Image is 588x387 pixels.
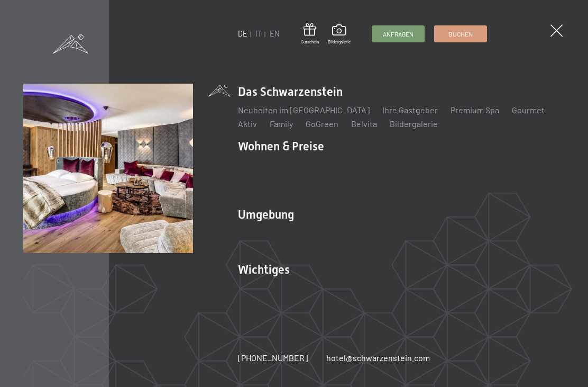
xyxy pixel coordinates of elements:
[390,119,438,129] a: Bildergalerie
[372,26,424,42] a: Anfragen
[255,29,262,38] a: IT
[328,24,351,44] a: Bildergalerie
[382,105,438,115] a: Ihre Gastgeber
[23,84,192,253] img: Wellnesshotel Südtirol SCHWARZENSTEIN - Wellnessurlaub in den Alpen, Wandern und Wellness
[328,39,351,45] span: Bildergalerie
[301,23,319,45] a: Gutschein
[238,352,308,364] a: [PHONE_NUMBER]
[512,105,545,115] a: Gourmet
[270,29,280,38] a: EN
[448,30,473,39] span: Buchen
[238,105,370,115] a: Neuheiten im [GEOGRAPHIC_DATA]
[451,105,499,115] a: Premium Spa
[435,26,486,42] a: Buchen
[238,119,257,129] a: Aktiv
[383,30,414,39] span: Anfragen
[301,39,319,45] span: Gutschein
[326,352,430,364] a: hotel@schwarzenstein.com
[351,119,377,129] a: Belvita
[306,119,338,129] a: GoGreen
[238,353,308,363] span: [PHONE_NUMBER]
[270,119,293,129] a: Family
[238,29,247,38] a: DE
